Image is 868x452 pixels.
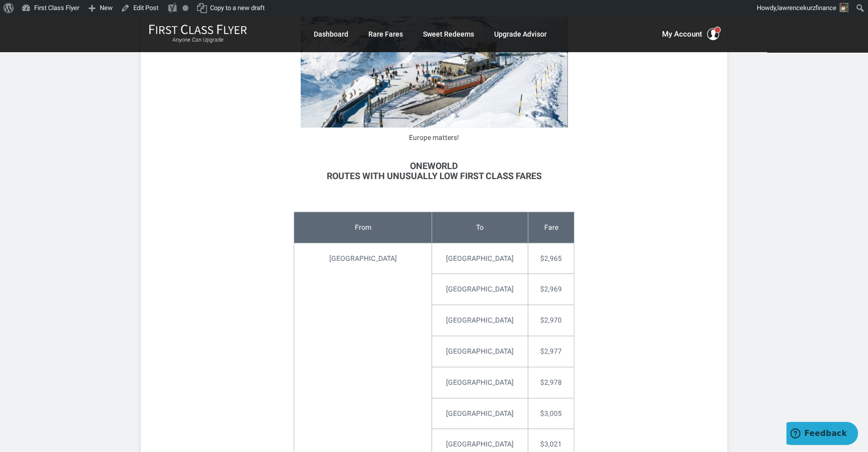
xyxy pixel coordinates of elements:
[432,336,528,367] td: [GEOGRAPHIC_DATA]
[777,4,836,12] span: lawrencekurzfinance
[786,422,858,447] iframe: Opens a widget where you can find more information
[432,305,528,336] td: [GEOGRAPHIC_DATA]
[432,212,528,243] td: To
[662,28,702,40] span: My Account
[494,25,547,43] a: Upgrade Advisor
[314,25,348,43] a: Dashboard
[528,367,574,398] td: $2,978
[662,28,719,40] button: My Account
[528,274,574,305] td: $2,969
[423,25,474,43] a: Sweet Redeems
[149,24,247,35] img: First Class Flyer
[528,398,574,429] td: $3,005
[528,305,574,336] td: $2,970
[528,336,574,367] td: $2,977
[432,367,528,398] td: [GEOGRAPHIC_DATA]
[528,243,574,274] td: $2,965
[528,212,574,243] td: Fare
[368,25,403,43] a: Rare Fares
[301,132,568,143] figcaption: Europe matters!
[432,274,528,305] td: [GEOGRAPHIC_DATA]
[432,398,528,429] td: [GEOGRAPHIC_DATA]
[149,37,247,44] small: Anyone Can Upgrade
[149,24,247,44] a: First Class FlyerAnyone Can Upgrade
[294,161,574,181] h3: oneworld Routes with Unusually Low First Class Fares
[432,243,528,274] td: [GEOGRAPHIC_DATA]
[294,212,432,243] td: From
